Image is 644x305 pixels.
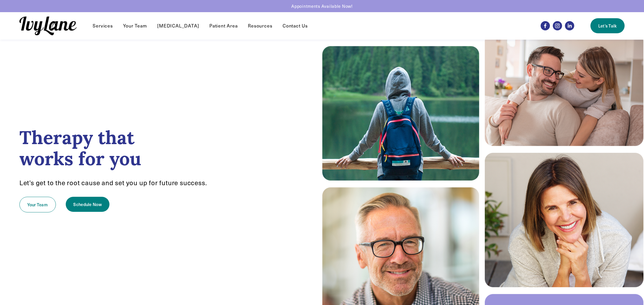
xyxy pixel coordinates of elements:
strong: Therapy that works for you [19,126,141,170]
span: Services [93,23,113,29]
a: Contact Us [283,22,308,29]
a: Schedule Now [66,197,109,212]
a: Facebook [541,21,550,30]
a: folder dropdown [248,22,272,29]
a: Let's Talk [590,18,625,33]
a: LinkedIn [565,21,574,30]
span: Let’s get to the root cause and set you up for future success. [19,178,207,187]
a: Your Team [123,22,147,29]
a: [MEDICAL_DATA] [157,22,199,29]
a: Your Team [19,197,56,212]
a: Instagram [553,21,562,30]
img: Ivy Lane Counseling &mdash; Therapy that works for you [19,16,77,35]
a: Patient Area [209,22,238,29]
span: Resources [248,23,272,29]
a: folder dropdown [93,22,113,29]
